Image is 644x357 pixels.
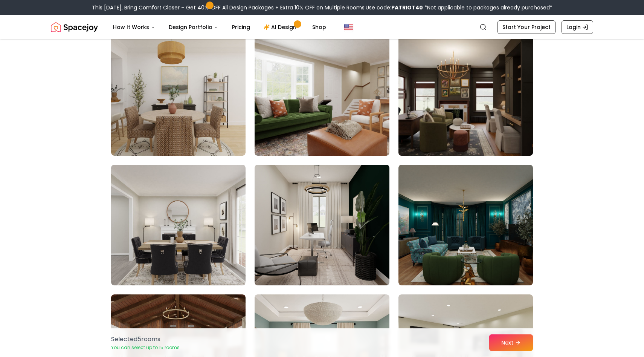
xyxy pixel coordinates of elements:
img: Room room-59 [255,35,389,156]
img: Room room-63 [398,165,533,285]
button: How It Works [107,20,161,35]
a: Pricing [226,20,256,35]
a: Start Your Project [497,20,555,34]
img: Room room-62 [255,165,389,285]
a: Spacejoy [51,20,98,35]
div: This [DATE], Bring Comfort Closer – Get 40% OFF All Design Packages + Extra 10% OFF on Multiple R... [92,4,552,11]
img: Room room-58 [111,35,246,156]
a: AI Design [258,20,305,35]
a: Shop [306,20,332,35]
img: United States [344,23,353,32]
a: Login [562,20,593,34]
button: Design Portfolio [163,20,224,35]
b: PATRIOT40 [391,4,423,11]
span: Use code: [366,4,423,11]
nav: Main [107,20,332,35]
img: Room room-60 [395,32,536,159]
p: You can select up to 15 rooms [111,345,180,351]
nav: Global [51,15,593,39]
button: Next [489,334,533,351]
img: Room room-61 [111,165,246,285]
p: Selected 5 room s [111,335,180,344]
img: Spacejoy Logo [51,20,98,35]
span: *Not applicable to packages already purchased* [423,4,552,11]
